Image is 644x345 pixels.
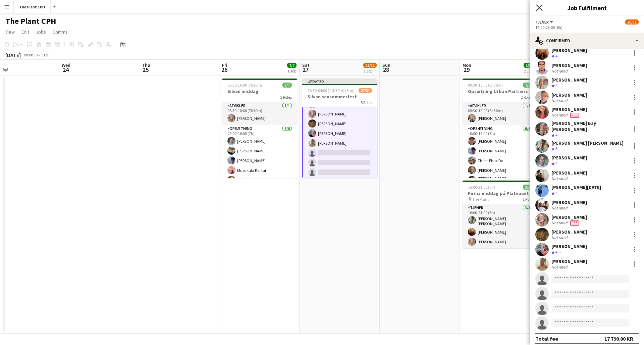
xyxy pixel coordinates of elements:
[22,52,39,57] span: Week 39
[570,113,579,118] span: Fee
[535,335,558,342] div: Total fee
[551,214,587,220] div: [PERSON_NAME]
[282,83,292,88] span: 7/7
[302,79,377,178] app-job-card: Updated16:30-04:00 (11h30m) (Sun)27/31Silvan sensommerfest5 Roles[PERSON_NAME][PERSON_NAME][DATE]...
[50,28,70,36] a: Comms
[302,94,377,100] h3: Silvan sensommerfest
[463,102,538,125] app-card-role: Afvikler1/109:30-18:00 (8h30m)[PERSON_NAME]
[287,63,297,68] span: 7/7
[222,79,297,178] app-job-card: 08:30-16:00 (7h30m)7/7Silvan middag2 RolesAfvikler1/108:30-16:00 (7h30m)[PERSON_NAME]Opsætning6/6...
[222,125,297,196] app-card-role: Opsætning6/609:00-16:00 (7h)[PERSON_NAME][PERSON_NAME][PERSON_NAME]Musukula Kaikai[PERSON_NAME]
[551,47,587,53] div: [PERSON_NAME]
[551,155,587,161] div: [PERSON_NAME]
[468,185,495,190] span: 16:00-21:00 (5h)
[551,106,587,112] div: [PERSON_NAME]
[141,66,150,73] span: 25
[555,190,557,195] span: 3
[551,68,569,73] div: Not rated
[302,62,310,68] span: Sat
[551,92,587,98] div: [PERSON_NAME]
[227,83,262,88] span: 08:30-16:00 (7h30m)
[222,88,297,94] h3: Silvan middag
[625,19,639,24] span: 26/31
[555,249,560,254] span: 4.5
[551,205,569,210] div: Not rated
[364,68,376,73] div: 1 Job
[551,98,569,103] div: Not rated
[524,68,537,73] div: 2 Jobs
[521,95,532,100] span: 2 Roles
[551,229,587,235] div: [PERSON_NAME]
[36,29,46,35] span: Jobs
[142,62,150,68] span: Thu
[463,79,538,178] app-job-card: 09:30-18:00 (8h30m)7/7Opsætning Urban Partners2 RolesAfvikler1/109:30-18:00 (8h30m)[PERSON_NAME]O...
[551,77,587,83] div: [PERSON_NAME]
[14,0,51,13] button: The Plant CPH
[359,88,372,93] span: 27/31
[221,66,227,73] span: 26
[555,83,557,88] span: 4
[535,19,554,24] button: Tjener
[463,62,471,68] span: Mon
[551,264,569,269] div: Not rated
[19,28,32,36] a: Edit
[551,170,587,176] div: [PERSON_NAME]
[551,120,628,132] div: [PERSON_NAME] Bay [PERSON_NAME]
[551,220,569,226] div: Not rated
[468,83,503,88] span: 09:30-18:00 (8h30m)
[33,28,49,36] a: Jobs
[569,220,580,226] div: Crew has different fees then in role
[569,112,580,118] div: Crew has different fees then in role
[530,33,644,49] div: Confirmed
[523,197,532,202] span: 1 Role
[551,112,569,118] div: Not rated
[53,29,68,35] span: Comms
[551,235,569,240] div: Not rated
[555,146,557,151] span: 3
[280,95,292,100] span: 2 Roles
[222,62,227,68] span: Fri
[551,258,587,264] div: [PERSON_NAME]
[472,197,489,202] span: The Plant
[363,63,377,68] span: 27/31
[463,204,538,248] app-card-role: Tjener3/316:00-21:00 (5h)[PERSON_NAME] [PERSON_NAME][PERSON_NAME][PERSON_NAME]
[535,25,639,30] div: 17:00-23:00 (6h)
[308,88,355,93] span: 16:30-04:00 (11h30m) (Sun)
[555,53,557,58] span: 4
[5,52,21,58] div: [DATE]
[551,176,569,181] div: Not rated
[62,62,70,68] span: Wed
[535,19,549,24] span: Tjener
[3,28,17,36] a: View
[381,66,390,73] span: 28
[222,102,297,125] app-card-role: Afvikler1/108:30-16:00 (7h30m)[PERSON_NAME]
[463,190,538,196] h3: Firma middag på Plateauet
[570,220,579,226] span: Fee
[523,185,532,190] span: 3/3
[361,100,372,105] span: 5 Roles
[21,29,29,35] span: Edit
[604,335,633,342] div: 17 790.00 KR
[524,63,537,68] span: 10/10
[551,243,587,249] div: [PERSON_NAME]
[301,66,310,73] span: 27
[462,66,471,73] span: 29
[302,79,377,84] div: Updated
[551,184,601,190] div: [PERSON_NAME][DATE]
[551,62,587,68] div: [PERSON_NAME]
[530,3,644,12] h3: Job Fulfilment
[463,181,538,248] app-job-card: 16:00-21:00 (5h)3/3Firma middag på Plateauet The Plant1 RoleTjener3/316:00-21:00 (5h)[PERSON_NAME...
[523,83,532,88] span: 7/7
[5,16,56,26] h1: The Plant CPH
[61,66,70,73] span: 24
[551,140,624,146] div: [PERSON_NAME] [PERSON_NAME]
[463,88,538,94] h3: Opsætning Urban Partners
[555,161,557,166] span: 4
[287,68,296,73] div: 1 Job
[551,199,587,205] div: [PERSON_NAME]
[555,132,557,137] span: 4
